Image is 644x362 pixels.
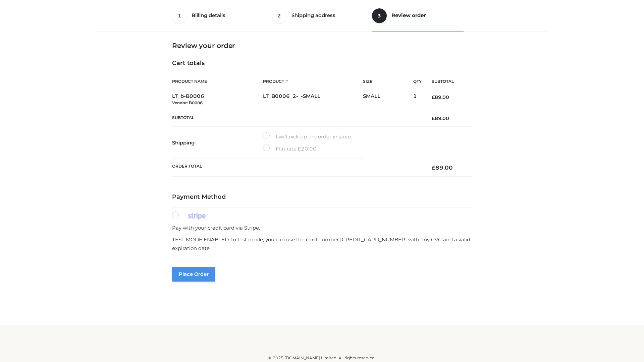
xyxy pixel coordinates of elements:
span: £ [432,94,435,100]
button: Place order [172,267,215,282]
span: £ [432,164,435,171]
th: Size [363,74,410,89]
p: Pay with your credit card via Stripe. [172,224,472,232]
th: Product Name [172,74,263,89]
th: Qty [413,74,422,89]
small: Vendor: B0006 [172,100,203,105]
label: Flat rate: [263,144,317,153]
h4: Payment Method [172,193,472,201]
th: Order Total [172,159,422,177]
bdi: 89.00 [432,94,449,100]
th: Subtotal [422,74,472,89]
td: SMALL [363,89,413,110]
p: TEST MODE ENABLED. In test mode, you can use the card number [CREDIT_CARD_NUMBER] with any CVC an... [172,235,472,252]
td: LT_B0006_2-_-SMALL [263,89,363,110]
h4: Cart totals [172,60,472,67]
th: Product # [263,74,363,89]
span: £ [298,145,301,152]
td: LT_b-B0006 [172,89,263,110]
bdi: 20.00 [298,145,317,152]
h3: Review your order [172,42,472,50]
td: 1 [413,89,422,110]
th: Subtotal [172,110,422,126]
bdi: 89.00 [432,115,449,121]
div: © 2025 [DOMAIN_NAME] Limited. All rights reserved. [100,355,544,361]
th: Shipping [172,127,263,159]
bdi: 89.00 [432,164,453,171]
label: I will pick up the order in store. [263,132,352,141]
span: £ [432,115,435,121]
